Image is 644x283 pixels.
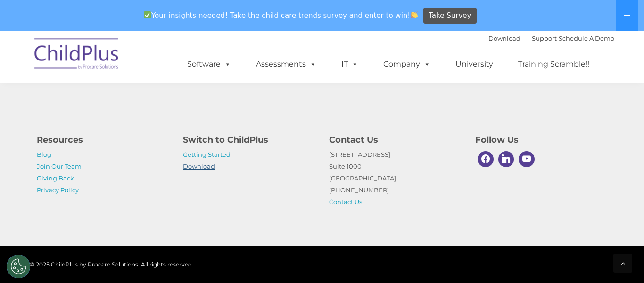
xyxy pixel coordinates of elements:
[131,62,160,69] span: Last name
[329,133,461,146] h4: Contact Us
[7,255,30,278] button: Cookies Settings
[489,181,644,283] iframe: Chat Widget
[37,133,169,146] h4: Resources
[37,163,82,170] a: Join Our Team
[332,55,368,74] a: IT
[329,198,362,206] a: Contact Us
[488,34,614,42] font: |
[423,8,477,24] a: Take Survey
[37,151,51,158] a: Blog
[183,163,215,170] a: Download
[411,11,418,18] img: 👏
[30,32,124,79] img: ChildPlus by Procare Solutions
[183,133,315,146] h4: Switch to ChildPlus
[183,151,231,158] a: Getting Started
[516,149,537,170] a: Youtube
[532,34,557,42] a: Support
[496,149,517,170] a: Linkedin
[429,8,471,24] span: Take Survey
[329,149,461,208] p: [STREET_ADDRESS] Suite 1000 [GEOGRAPHIC_DATA] [PHONE_NUMBER]
[144,11,151,18] img: ✅
[475,149,496,170] a: Facebook
[488,34,520,42] a: Download
[475,133,607,146] h4: Follow Us
[374,55,440,74] a: Company
[446,55,503,74] a: University
[37,174,74,182] a: Giving Back
[30,261,193,268] span: © 2025 ChildPlus by Procare Solutions. All rights reserved.
[37,186,79,194] a: Privacy Policy
[140,6,422,25] span: Your insights needed! Take the child care trends survey and enter to win!
[559,34,614,42] a: Schedule A Demo
[131,101,171,108] span: Phone number
[509,55,599,74] a: Training Scramble!!
[178,55,240,74] a: Software
[247,55,326,74] a: Assessments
